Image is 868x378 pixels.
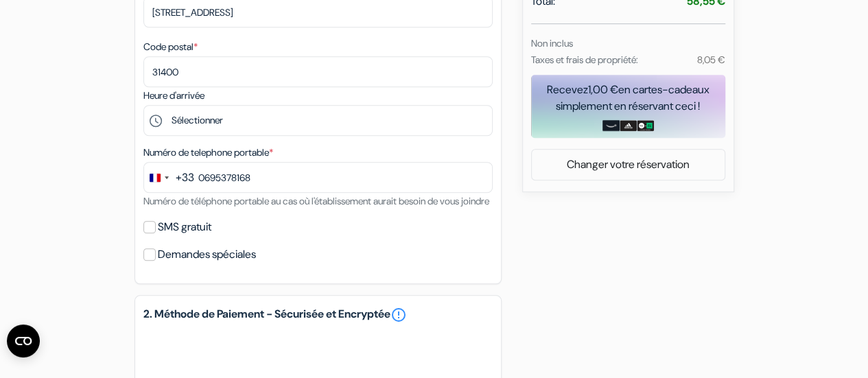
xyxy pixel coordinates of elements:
[176,169,194,186] div: +33
[143,307,493,323] h5: 2. Méthode de Paiement - Sécurisée et Encryptée
[143,195,489,207] small: Numéro de téléphone portable au cas où l'établissement aurait besoin de vous joindre
[602,120,620,131] img: amazon-card-no-text.png
[390,307,407,323] a: error_outline
[158,245,256,264] label: Demandes spéciales
[143,162,493,193] input: 6 12 34 56 78
[531,82,725,115] div: Recevez en cartes-cadeaux simplement en réservant ceci !
[143,145,273,160] label: Numéro de telephone portable
[143,88,204,103] label: Heure d'arrivée
[158,217,211,237] label: SMS gratuit
[144,163,194,192] button: Change country, selected France (+33)
[696,54,725,66] small: 8,05 €
[637,120,654,131] img: uber-uber-eats-card.png
[532,152,725,178] a: Changer votre réservation
[143,40,198,54] label: Code postal
[531,54,638,66] small: Taxes et frais de propriété:
[620,120,637,131] img: adidas-card.png
[7,324,40,357] button: Ouvrir le widget CMP
[588,82,618,97] span: 1,00 €
[531,37,573,49] small: Non inclus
